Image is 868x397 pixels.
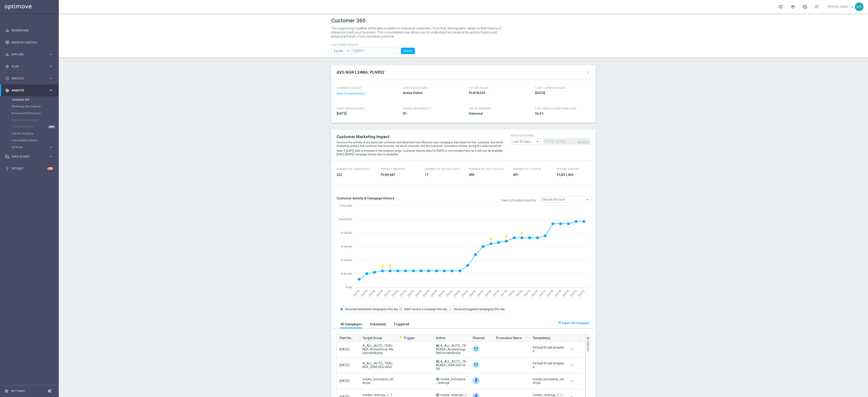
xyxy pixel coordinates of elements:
div: +10 [47,167,53,170]
h4: LAST CAMPAIGN DATE [535,86,566,90]
h4: VALUE SEGMENT [469,107,492,110]
div: Business Performance [12,110,58,117]
div: NEW [48,125,55,128]
text: Received triggered campaign(s) this day [454,308,505,311]
i: arrow_drop_down [535,139,540,144]
text: [DATE] [461,289,469,297]
i: lightbulb [5,167,9,171]
span: A_ALL_AUTO_TRACKER_ActiveGroup-WelcomeInActive [436,344,466,355]
text: PLN0 [346,286,352,289]
img: Target group only [472,345,480,352]
span: PLN31,430 [557,173,596,177]
span: 17 [425,173,463,177]
h4: analysis range [510,134,590,137]
a: Settings [11,390,25,392]
input: Enter CID, Email, name or phone [351,48,399,54]
i: flash_on [399,336,403,339]
i: keyboard_arrow_right [49,145,53,149]
h4: Deposit Amount [381,168,405,171]
button: open_in_browser Export All Campaigns [557,320,590,326]
span: Active Online [403,91,456,95]
text: [DATE] [399,289,407,297]
h4: Number of Campaigns [337,168,370,171]
text: PLN2,000 [341,272,352,275]
img: Target group only [472,361,480,368]
div: MS [855,2,863,11]
div: lightbulb Optibot +10 [5,167,53,170]
button: Triggered [392,320,410,328]
span: Channel(s) [472,333,487,343]
span: Diamond [469,111,522,116]
a: Dashboard [12,24,53,36]
text: [DATE] [438,289,445,297]
span: Promotion Name [496,333,522,343]
div: Analyze [5,88,49,92]
a: [PERSON_NAME]keyboard_arrow_down [828,3,855,10]
text: [DATE] [407,289,414,297]
text: [DATE] [578,289,585,297]
text: [DATE] [446,289,453,297]
text: [DATE] [368,289,376,297]
text: [DATE] [523,289,531,297]
text: [DATE] [570,289,577,297]
text: [DATE] [376,289,383,297]
div: Data Studio [5,155,49,159]
span: A [436,360,439,363]
div: Default Email template [533,362,564,369]
text: [DATE] [554,289,562,297]
text: [DATE] [477,289,484,297]
text: [DATE] [422,289,430,297]
span: Export All Campaigns [562,321,590,325]
span: Explore [12,53,49,56]
text: Didn't receive a campaign this day [404,308,447,311]
text: [DATE] [531,289,538,297]
text: PLN10,000 [340,218,352,221]
span: Template(s) [533,333,550,343]
h4: FUTURE VALUE [469,86,489,90]
div: BI Studio [12,146,49,149]
span: 2017-06-29 [337,111,389,116]
text: PLN8,000 [341,232,352,234]
i: open_in_browser [558,321,561,325]
text: [DATE] [384,289,391,297]
button: track_changes Analyze keyboard_arrow_right [5,89,53,92]
button: All Campaigns [339,320,363,328]
p: This page brings together all the data available on individual customers, from their demographic ... [331,26,505,38]
div: BI Studio [12,144,58,151]
i: track_changes [5,88,9,92]
div: Cohorts Analysis [12,130,58,137]
a: Mission Control [12,36,53,48]
span: PLN9,687 [381,173,419,177]
img: Facebook Custom Audience [472,377,480,384]
text: [DATE] [484,289,492,297]
text: [DATE] [547,289,554,297]
text: PLN6,000 [341,245,352,248]
span: A [436,394,439,396]
button: BI Studio keyboard_arrow_right [12,145,53,149]
button: equalizer Dashboard [5,29,53,32]
span: [DATE] [340,347,349,351]
h3: Customer Activity & Campaign History [337,196,460,200]
div: Data Studio keyboard_arrow_right [5,155,53,158]
h4: Number Of Live Tickets [469,168,504,171]
text: [DATE] [353,289,360,297]
span: LAST MONTH RESPONSE RATE [535,107,576,110]
div: Repeat Rate Analysis [12,117,58,123]
text: [DATE] [453,289,461,297]
h3: Triggered [394,322,409,326]
button: play_circle_outline Execute keyboard_arrow_right [5,77,53,80]
span: media_bonuseria_retencja [363,377,394,385]
div: Default Email template [533,346,564,353]
text: [DATE] [392,289,399,297]
div: Explore [5,52,49,57]
span: [DATE] [340,363,349,367]
h4: LIFECYCLE STAGE [403,86,427,90]
p: Discover the activity of any particular customer and determine how effective your campaigns have ... [337,141,503,148]
h3: Scheduled [370,322,386,326]
text: PLN4,000 [341,259,352,262]
button: person_search Explore keyboard_arrow_right [5,53,53,56]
